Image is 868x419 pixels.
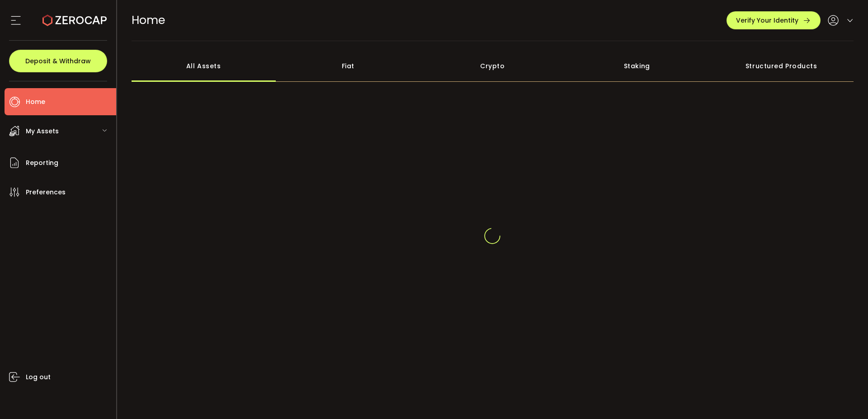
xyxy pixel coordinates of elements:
[25,58,91,64] span: Deposit & Withdraw
[726,11,821,29] button: Verify Your Identity
[26,125,59,138] span: My Assets
[26,156,58,169] span: Reporting
[26,371,51,384] span: Log out
[420,50,565,82] div: Crypto
[26,186,66,199] span: Preferences
[736,17,798,24] span: Verify Your Identity
[132,50,276,82] div: All Assets
[276,50,420,82] div: Fiat
[709,50,854,82] div: Structured Products
[26,95,45,108] span: Home
[565,50,709,82] div: Staking
[132,12,165,28] span: Home
[9,50,107,72] button: Deposit & Withdraw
